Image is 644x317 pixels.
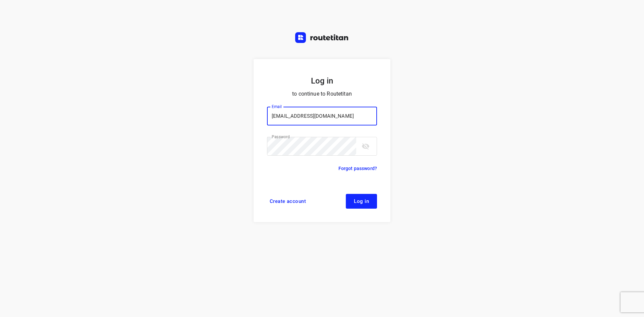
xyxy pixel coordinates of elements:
[270,199,306,204] span: Create account
[359,140,372,153] button: toggle password visibility
[354,199,369,204] span: Log in
[338,164,377,172] a: Forgot password?
[295,32,349,45] a: Routetitan
[295,32,349,43] img: Routetitan
[267,194,309,209] a: Create account
[267,75,377,87] h5: Log in
[346,194,377,209] button: Log in
[267,89,377,99] p: to continue to Routetitan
